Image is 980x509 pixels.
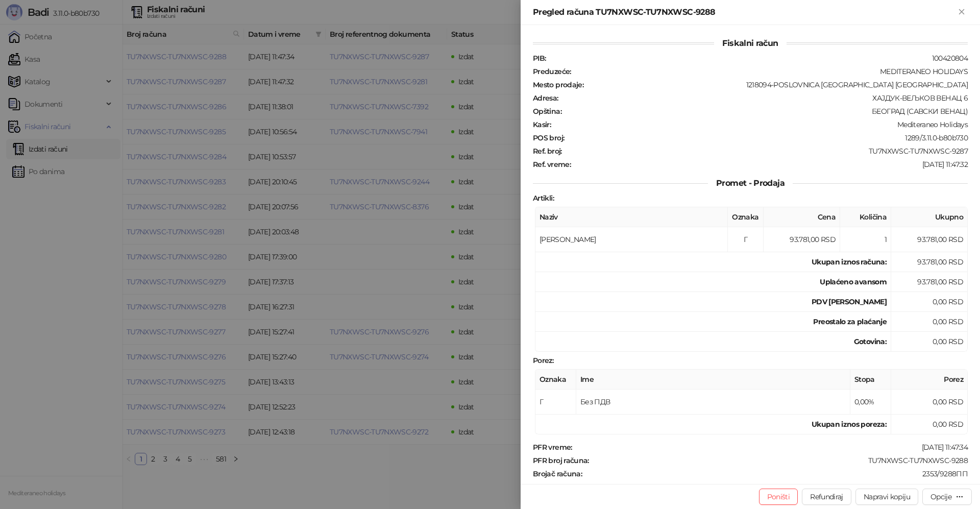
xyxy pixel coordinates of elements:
[533,160,571,169] strong: Ref. vreme :
[922,489,972,505] button: Opcije
[533,80,583,89] strong: Mesto prodaje :
[576,390,850,415] td: Без ПДВ
[533,443,572,452] strong: PFR vreme :
[547,54,969,63] div: 100420804
[552,120,969,129] div: Mediteraneo Holidays
[533,107,561,116] strong: Opština :
[535,370,576,390] th: Oznaka
[573,443,969,452] div: [DATE] 11:47:34
[812,257,887,266] strong: Ukupan iznos računa :
[563,147,969,156] div: TU7NXWSC-TU7NXWSC-9287
[535,207,728,227] th: Naziv
[583,469,969,478] div: 2353/9288ПП
[850,370,891,390] th: Stopa
[813,317,887,326] strong: Preostalo za plaćanje
[840,227,891,252] td: 1
[708,178,793,188] span: Promet - Prodaja
[533,147,562,156] strong: Ref. broj :
[535,390,576,415] td: Г
[728,207,764,227] th: Oznaka
[533,193,554,203] strong: Artikli :
[854,337,887,346] strong: Gotovina :
[535,227,728,252] td: [PERSON_NAME]
[533,67,571,76] strong: Preduzeće :
[955,6,968,18] button: Zatvori
[533,133,564,142] strong: POS broj :
[891,252,968,272] td: 93.781,00 RSD
[930,492,951,501] div: Opcije
[891,415,968,434] td: 0,00 RSD
[891,390,968,415] td: 0,00 RSD
[572,160,969,169] div: [DATE] 11:47:32
[891,272,968,292] td: 93.781,00 RSD
[584,80,969,89] div: 1218094-POSLOVNICA [GEOGRAPHIC_DATA] [GEOGRAPHIC_DATA]
[764,227,840,252] td: 93.781,00 RSD
[533,6,955,18] div: Pregled računa TU7NXWSC-TU7NXWSC-9288
[864,492,910,501] span: Napravi kopiju
[764,207,840,227] th: Cena
[891,207,968,227] th: Ukupno
[533,356,553,365] strong: Porez :
[562,107,969,116] div: БЕОГРАД (САВСКИ ВЕНАЦ)
[533,54,546,63] strong: PIB :
[714,38,786,48] span: Fiskalni račun
[820,277,887,286] strong: Uplaćeno avansom
[565,133,969,142] div: 1289/3.11.0-b80b730
[891,370,968,390] th: Porez
[802,489,851,505] button: Refundiraj
[812,297,887,306] strong: PDV [PERSON_NAME]
[855,489,918,505] button: Napravi kopiju
[590,456,969,465] div: TU7NXWSC-TU7NXWSC-9288
[891,292,968,312] td: 0,00 RSD
[533,469,582,478] strong: Brojač računa :
[850,390,891,415] td: 0,00%
[840,207,891,227] th: Količina
[891,227,968,252] td: 93.781,00 RSD
[891,312,968,332] td: 0,00 RSD
[572,67,969,76] div: MEDITERANEO HOLIDAYS
[759,489,798,505] button: Poništi
[891,332,968,352] td: 0,00 RSD
[559,93,969,103] div: ХАЈДУК-ВЕЉКОВ ВЕНАЦ 6
[576,370,850,390] th: Ime
[533,93,558,103] strong: Adresa :
[728,227,764,252] td: Г
[533,120,551,129] strong: Kasir :
[533,456,589,465] strong: PFR broj računa :
[812,420,887,429] strong: Ukupan iznos poreza:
